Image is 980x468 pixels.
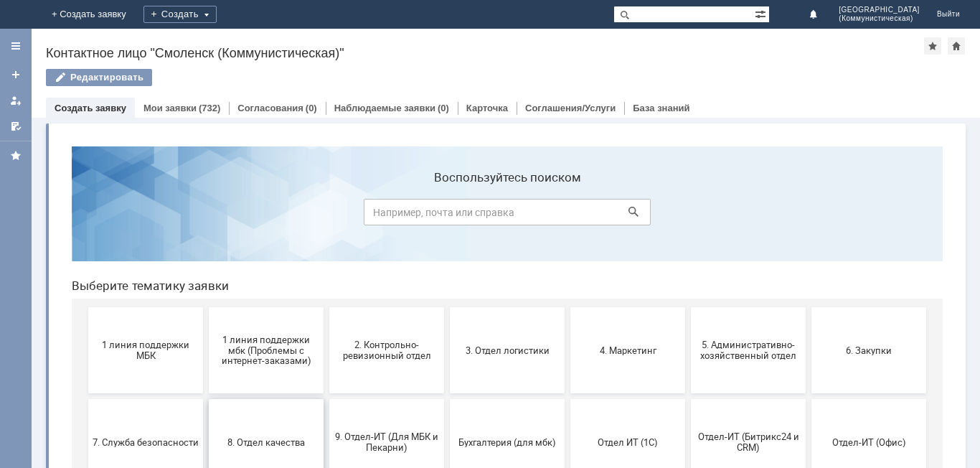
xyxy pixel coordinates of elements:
header: Выберите тематику заявки [11,144,882,158]
span: 1 линия поддержки МБК [32,205,138,226]
button: 1 линия поддержки МБК [28,172,143,258]
a: Создать заявку [55,103,126,113]
span: 8. Отдел качества [153,301,259,312]
button: не актуален [510,356,625,442]
a: Наблюдаемые заявки [334,103,435,113]
div: Создать [143,6,217,23]
button: [PERSON_NAME]. Услуги ИТ для МБК (оформляет L1) [390,356,504,442]
span: 4. Маркетинг [514,210,621,220]
button: 4. Маркетинг [510,172,625,258]
div: (0) [306,103,317,113]
button: Это соглашение не активно! [269,356,384,442]
button: 9. Отдел-ИТ (Для МБК и Пекарни) [269,264,384,350]
a: Соглашения/Услуги [525,103,616,113]
span: 3. Отдел логистики [394,210,500,220]
div: Добавить в избранное [924,37,941,55]
div: (0) [438,103,449,113]
div: Контактное лицо "Смоленск (Коммунистическая)" [46,46,924,60]
span: [PERSON_NAME]. Услуги ИТ для МБК (оформляет L1) [394,383,500,415]
span: Расширенный поиск [755,6,769,20]
div: (732) [199,103,220,113]
span: 7. Служба безопасности [32,301,138,312]
span: Финансовый отдел [32,393,138,404]
button: Отдел-ИТ (Битрикс24 и CRM) [631,264,745,350]
a: Мои заявки [143,103,197,113]
button: 5. Административно-хозяйственный отдел [631,172,745,258]
a: Согласования [237,103,303,113]
button: 7. Служба безопасности [28,264,143,350]
span: 2. Контрольно-ревизионный отдел [273,205,380,226]
span: Отдел-ИТ (Офис) [755,301,862,312]
span: 6. Закупки [755,210,862,220]
button: 3. Отдел логистики [390,172,504,258]
label: Воспользуйтесь поиском [303,35,590,50]
span: Бухгалтерия (для мбк) [394,301,500,312]
a: База знаний [633,103,689,113]
button: Бухгалтерия (для мбк) [390,264,504,350]
span: Франчайзинг [153,393,259,404]
a: Карточка [466,103,508,113]
span: 5. Административно-хозяйственный отдел [635,205,741,226]
span: 1 линия поддержки мбк (Проблемы с интернет-заказами) [153,199,259,231]
button: Франчайзинг [149,356,263,442]
button: Финансовый отдел [28,356,143,442]
button: 8. Отдел качества [149,264,263,350]
button: 1 линия поддержки мбк (Проблемы с интернет-заказами) [149,172,263,258]
button: Отдел ИТ (1С) [510,264,625,350]
a: Мои согласования [4,115,27,138]
div: Сделать домашней страницей [948,37,965,55]
button: 6. Закупки [751,172,866,258]
span: Это соглашение не активно! [273,388,380,410]
span: [GEOGRAPHIC_DATA] [839,6,920,14]
span: Отдел ИТ (1С) [514,301,621,312]
a: Создать заявку [4,63,27,86]
span: Отдел-ИТ (Битрикс24 и CRM) [635,296,741,318]
span: (Коммунистическая) [839,14,920,23]
input: Например, почта или справка [303,64,590,90]
a: Мои заявки [4,89,27,112]
button: 2. Контрольно-ревизионный отдел [269,172,384,258]
span: 9. Отдел-ИТ (Для МБК и Пекарни) [273,296,380,318]
button: Отдел-ИТ (Офис) [751,264,866,350]
span: не актуален [514,393,621,404]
